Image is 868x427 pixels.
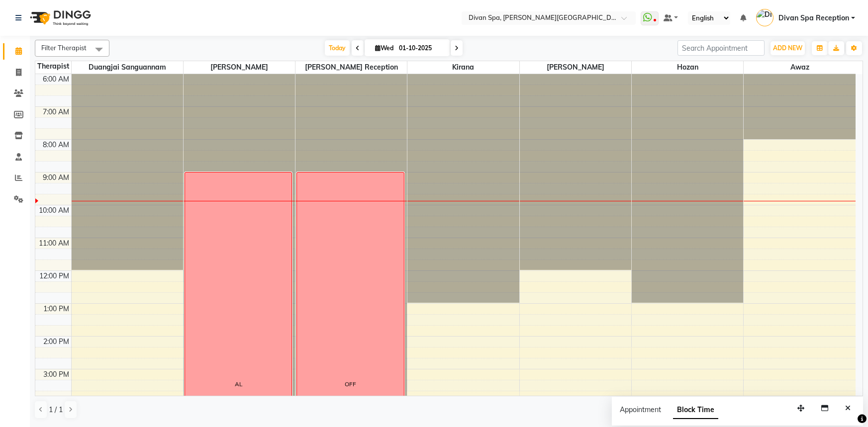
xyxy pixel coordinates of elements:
[325,40,350,56] span: Today
[632,61,743,74] span: Hozan
[295,61,407,74] span: [PERSON_NAME] Reception
[373,44,396,52] span: Wed
[841,401,855,416] button: Close
[778,13,849,23] span: Divan Spa Reception
[677,40,765,56] input: Search Appointment
[37,205,71,216] div: 10:00 AM
[407,61,519,74] span: kirana
[41,140,71,150] div: 8:00 AM
[41,172,71,183] div: 9:00 AM
[744,61,856,74] span: Awaz
[41,74,71,85] div: 6:00 AM
[773,44,802,52] span: ADD NEW
[345,380,356,389] div: OFF
[184,61,295,74] span: [PERSON_NAME]
[41,337,71,347] div: 2:00 PM
[37,238,71,249] div: 11:00 AM
[41,44,87,52] span: Filter Therapist
[756,9,773,26] img: Divan Spa Reception
[41,369,71,380] div: 3:00 PM
[235,380,242,389] div: AL
[620,405,661,414] span: Appointment
[41,107,71,117] div: 7:00 AM
[41,304,71,314] div: 1:00 PM
[72,61,183,74] span: Duangjai Sanguannam
[25,4,94,32] img: logo
[35,61,71,72] div: Therapist
[673,401,718,419] span: Block Time
[771,41,805,55] button: ADD NEW
[37,271,71,281] div: 12:00 PM
[49,405,63,415] span: 1 / 1
[520,61,631,74] span: [PERSON_NAME]
[396,41,446,56] input: 2025-10-01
